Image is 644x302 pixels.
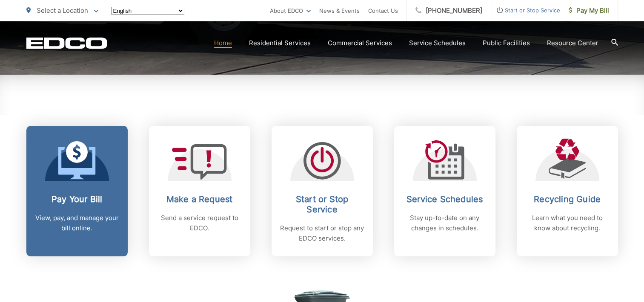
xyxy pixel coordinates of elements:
a: Commercial Services [328,38,392,48]
a: Pay Your Bill View, pay, and manage your bill online. [26,126,128,256]
p: Learn what you need to know about recycling. [525,213,610,233]
a: Residential Services [249,38,311,48]
span: Select a Location [37,6,88,15]
select: Select a language [111,7,184,15]
p: Stay up-to-date on any changes in schedules. [403,213,487,233]
h2: Recycling Guide [525,194,610,204]
p: Send a service request to EDCO. [157,213,242,233]
a: Service Schedules [409,38,466,48]
span: Pay My Bill [569,6,609,16]
a: EDCD logo. Return to the homepage. [26,37,107,49]
a: Resource Center [547,38,598,48]
a: Make a Request Send a service request to EDCO. [149,126,250,256]
a: Home [214,38,232,48]
h2: Service Schedules [403,194,487,204]
h2: Make a Request [157,194,242,204]
p: View, pay, and manage your bill online. [35,213,119,233]
a: News & Events [319,6,360,16]
a: Contact Us [368,6,398,16]
h2: Start or Stop Service [280,194,364,215]
a: Public Facilities [483,38,530,48]
a: Recycling Guide Learn what you need to know about recycling. [517,126,618,256]
a: About EDCO [270,6,311,16]
a: Service Schedules Stay up-to-date on any changes in schedules. [394,126,495,256]
p: Request to start or stop any EDCO services. [280,223,364,244]
h2: Pay Your Bill [35,194,119,204]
